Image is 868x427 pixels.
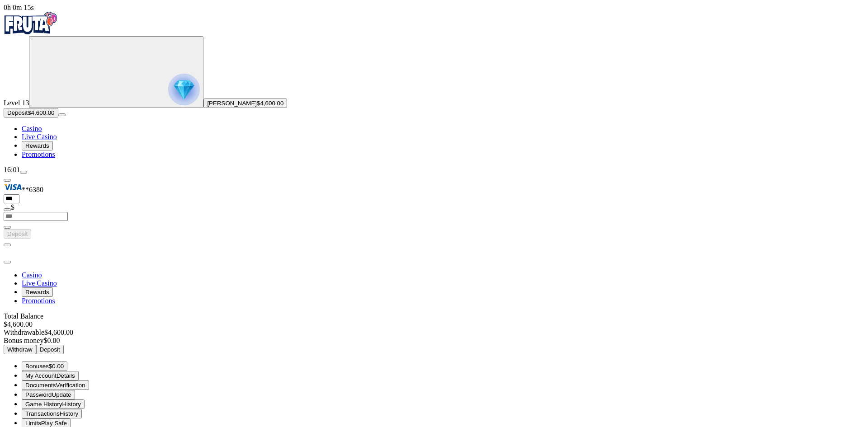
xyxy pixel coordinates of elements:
[207,100,257,107] span: [PERSON_NAME]
[4,337,864,345] div: $0.00
[4,125,864,159] nav: Main menu
[25,142,49,149] span: Rewards
[7,230,28,237] span: Deposit
[22,150,55,158] a: Promotions
[25,420,41,427] span: Limits
[22,297,55,305] a: Promotions
[4,229,31,239] button: Deposit
[168,74,200,105] img: reward progress
[4,208,11,211] button: eye icon
[22,125,42,132] a: Casino
[62,401,80,408] span: History
[22,271,42,279] a: Casino
[7,109,28,116] span: Deposit
[41,420,67,427] span: Play Safe
[56,382,85,389] span: Verification
[49,363,64,370] span: $0.00
[4,244,11,246] button: chevron-left icon
[22,279,57,287] a: Live Casino
[22,361,67,371] button: smiley iconBonuses$0.00
[36,345,64,354] button: Deposit
[4,4,34,11] span: user session time
[4,179,11,182] button: Hide quick deposit form
[25,391,52,398] span: Password
[4,312,864,328] div: Total Balance
[257,100,283,107] span: $4,600.00
[40,346,60,353] span: Deposit
[4,271,864,305] nav: Main menu
[22,409,82,418] button: credit-card iconTransactionsHistory
[20,171,27,174] button: menu
[28,109,54,116] span: $4,600.00
[11,203,14,211] span: $
[22,380,89,390] button: doc iconDocumentsVerification
[22,371,79,380] button: user iconMy AccountDetails
[4,12,58,34] img: Fruta
[4,166,20,174] span: 16:01
[4,226,11,229] button: eye icon
[4,28,58,36] a: Fruta
[57,372,75,379] span: Details
[22,133,57,141] a: Live Casino
[25,410,60,417] span: Transactions
[203,99,287,108] button: [PERSON_NAME]$4,600.00
[7,346,33,353] span: Withdraw
[4,328,44,336] span: Withdrawable
[4,337,43,344] span: Bonus money
[4,182,22,192] img: Visa
[25,372,57,379] span: My Account
[4,261,11,263] button: close
[25,382,56,389] span: Documents
[4,99,29,107] span: Level 13
[52,391,71,398] span: Update
[22,141,53,150] button: Rewards
[4,12,864,159] nav: Primary
[4,108,58,117] button: Depositplus icon$4,600.00
[29,36,203,108] button: reward progress
[25,289,49,296] span: Rewards
[25,363,49,370] span: Bonuses
[4,328,864,337] div: $4,600.00
[58,113,66,116] button: menu
[4,320,864,328] div: $4,600.00
[60,410,78,417] span: History
[22,287,53,297] button: Rewards
[25,401,62,408] span: Game History
[22,390,75,399] button: lock iconPasswordUpdate
[22,399,85,409] button: 777 iconGame HistoryHistory
[4,345,36,354] button: Withdraw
